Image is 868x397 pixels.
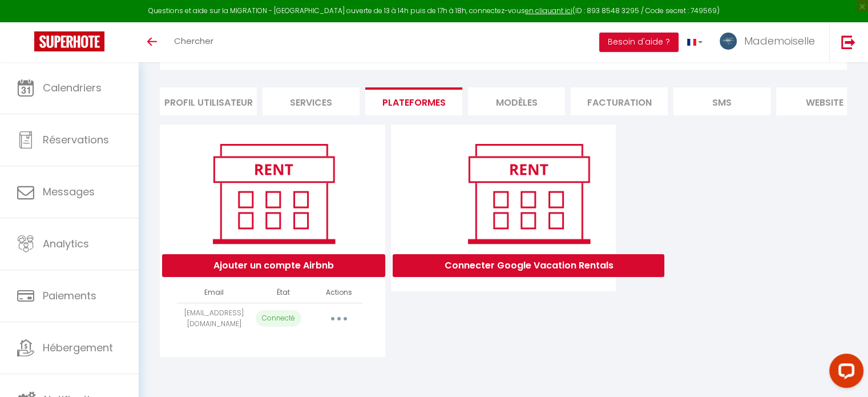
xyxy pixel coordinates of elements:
button: Besoin d'aide ? [599,33,679,52]
li: Plateformes [365,87,462,115]
img: rent.png [201,139,346,248]
span: Messages [43,185,95,199]
span: Mademoiselle [744,34,815,48]
img: logout [841,35,855,49]
span: Hébergement [43,340,113,355]
span: Chercher [174,35,213,47]
iframe: LiveChat chat widget [820,349,868,397]
span: Réservations [43,133,109,147]
span: Analytics [43,236,89,251]
th: Actions [316,283,362,303]
img: Super Booking [34,31,104,51]
li: MODÈLES [468,87,565,115]
a: en cliquant ici [525,6,572,15]
span: Paiements [43,288,96,303]
td: [EMAIL_ADDRESS][DOMAIN_NAME] [177,303,251,334]
p: Connecté [256,310,301,327]
li: Facturation [571,87,668,115]
th: Email [177,283,251,303]
img: ... [720,33,737,50]
li: Profil Utilisateur [160,87,257,115]
li: Services [263,87,360,115]
th: État [251,283,316,303]
button: Connecter Google Vacation Rentals [393,254,664,277]
a: ... Mademoiselle [711,22,829,62]
a: Chercher [165,22,222,62]
img: rent.png [456,139,601,248]
span: Calendriers [43,81,102,95]
button: Ajouter un compte Airbnb [162,254,385,277]
li: SMS [673,87,770,115]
